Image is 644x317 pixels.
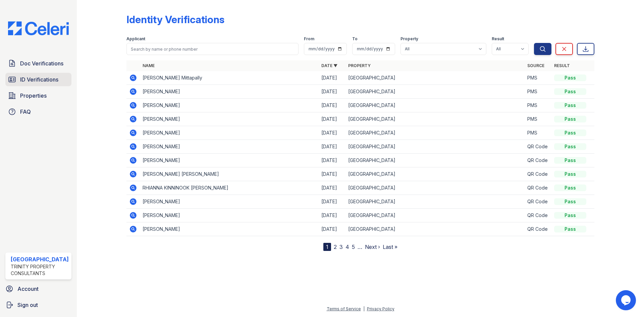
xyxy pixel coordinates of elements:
td: [GEOGRAPHIC_DATA] [345,126,524,140]
span: Account [17,285,39,293]
td: [PERSON_NAME] [140,126,319,140]
td: [GEOGRAPHIC_DATA] [345,112,524,126]
td: [GEOGRAPHIC_DATA] [345,71,524,85]
td: [PERSON_NAME] [140,85,319,99]
td: [GEOGRAPHIC_DATA] [345,209,524,222]
div: Pass [554,157,586,164]
a: Sign out [3,298,74,312]
td: [GEOGRAPHIC_DATA] [345,140,524,154]
td: [GEOGRAPHIC_DATA] [345,99,524,112]
td: [GEOGRAPHIC_DATA] [345,222,524,236]
td: PMS [525,126,551,140]
div: Pass [554,129,586,136]
a: ID Verifications [5,73,71,86]
a: Property [348,63,371,68]
td: [DATE] [319,85,345,99]
a: 5 [352,244,355,250]
a: Result [554,63,570,68]
td: [DATE] [319,112,345,126]
a: Date ▼ [321,63,337,68]
td: PMS [525,85,551,99]
a: Privacy Policy [367,306,394,311]
td: [PERSON_NAME] [140,209,319,222]
div: Pass [554,226,586,232]
td: [PERSON_NAME] [140,112,319,126]
div: Pass [554,171,586,177]
div: Pass [554,102,586,109]
label: Applicant [126,36,145,42]
td: QR Code [525,140,551,154]
label: Result [492,36,504,42]
td: [PERSON_NAME] [140,140,319,154]
a: 2 [334,244,337,250]
a: FAQ [5,105,71,118]
a: 4 [345,244,349,250]
div: Pass [554,88,586,95]
td: QR Code [525,195,551,209]
td: [DATE] [319,99,345,112]
td: [DATE] [319,71,345,85]
td: RHIANNA KINNINOOK [PERSON_NAME] [140,181,319,195]
span: FAQ [20,108,31,116]
td: [DATE] [319,209,345,222]
td: [PERSON_NAME] [140,222,319,236]
td: [GEOGRAPHIC_DATA] [345,167,524,181]
div: Pass [554,184,586,191]
td: [PERSON_NAME] Mittapally [140,71,319,85]
span: … [358,243,362,251]
a: 3 [339,244,343,250]
td: [GEOGRAPHIC_DATA] [345,181,524,195]
div: 1 [323,243,331,251]
label: Property [400,36,418,42]
a: Source [527,63,544,68]
div: Trinity Property Consultants [11,263,69,277]
td: [DATE] [319,181,345,195]
td: [DATE] [319,195,345,209]
td: [PERSON_NAME] [140,154,319,167]
div: [GEOGRAPHIC_DATA] [11,255,69,263]
td: [DATE] [319,154,345,167]
td: [DATE] [319,167,345,181]
a: Account [3,282,74,296]
iframe: chat widget [616,290,637,310]
div: Identity Verifications [126,13,224,25]
a: Terms of Service [327,306,361,311]
div: Pass [554,74,586,81]
div: | [363,306,365,311]
td: QR Code [525,209,551,222]
td: QR Code [525,154,551,167]
td: [DATE] [319,140,345,154]
td: QR Code [525,181,551,195]
td: QR Code [525,167,551,181]
div: Pass [554,212,586,219]
td: [PERSON_NAME] [140,99,319,112]
a: Last » [383,244,397,250]
td: PMS [525,112,551,126]
td: [PERSON_NAME] [PERSON_NAME] [140,167,319,181]
td: [DATE] [319,126,345,140]
div: Pass [554,143,586,150]
a: Next › [365,244,380,250]
td: PMS [525,99,551,112]
td: [GEOGRAPHIC_DATA] [345,154,524,167]
span: Doc Verifications [20,59,63,67]
span: Sign out [17,301,38,309]
label: To [352,36,358,42]
div: Pass [554,116,586,122]
label: From [304,36,314,42]
input: Search by name or phone number [126,43,299,55]
div: Pass [554,198,586,205]
td: [PERSON_NAME] [140,195,319,209]
td: PMS [525,71,551,85]
a: Doc Verifications [5,57,71,70]
a: Properties [5,89,71,102]
td: [GEOGRAPHIC_DATA] [345,85,524,99]
td: [GEOGRAPHIC_DATA] [345,195,524,209]
a: Name [143,63,155,68]
td: QR Code [525,222,551,236]
span: Properties [20,92,47,100]
span: ID Verifications [20,75,58,84]
td: [DATE] [319,222,345,236]
img: CE_Logo_Blue-a8612792a0a2168367f1c8372b55b34899dd931a85d93a1a3d3e32e68fde9ad4.png [3,21,74,35]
